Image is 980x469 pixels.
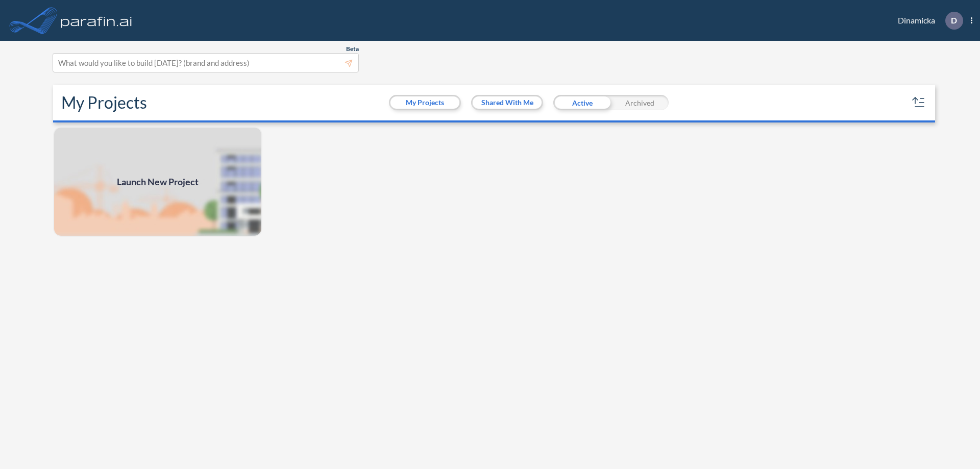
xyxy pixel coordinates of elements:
[883,12,972,30] div: Dinamicka
[53,127,262,237] a: Launch New Project
[61,93,147,112] h2: My Projects
[553,95,611,110] div: Active
[911,94,927,111] button: sort
[390,96,459,109] button: My Projects
[117,175,199,189] span: Launch New Project
[346,45,359,53] span: Beta
[53,127,262,237] img: add
[951,16,957,25] p: D
[59,10,134,31] img: logo
[611,95,669,110] div: Archived
[473,96,542,109] button: Shared With Me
